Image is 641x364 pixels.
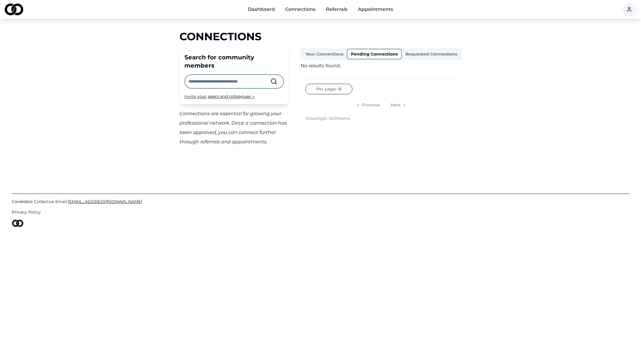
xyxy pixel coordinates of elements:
[12,220,24,227] img: logo
[301,62,462,69] div: No results found.
[184,53,284,70] div: Search for community members
[68,199,142,204] span: [EMAIL_ADDRESS][DOMAIN_NAME]
[402,49,461,59] button: Requested Connections
[353,4,398,15] a: Appointments
[179,109,289,147] div: Connections are essential for growing your professional network. Once a connection has been appro...
[302,49,347,59] button: Your Connections
[305,99,457,111] nav: pagination
[338,86,342,92] span: 15
[243,4,398,15] nav: Main
[281,4,320,15] a: Connections
[321,4,352,15] a: Referrals
[12,199,629,204] a: Candidate Collective Email:[EMAIL_ADDRESS][DOMAIN_NAME]
[347,49,402,59] button: Pending Connections
[305,84,352,94] button: Per page:15
[243,4,279,15] a: Dashboard
[12,209,629,215] a: Privacy Policy
[184,93,284,99] div: Invite your peers and colleagues →
[305,115,350,121] div: Showing 0 - 0 of 0 items
[179,31,462,42] div: Connections
[5,4,23,15] img: logo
